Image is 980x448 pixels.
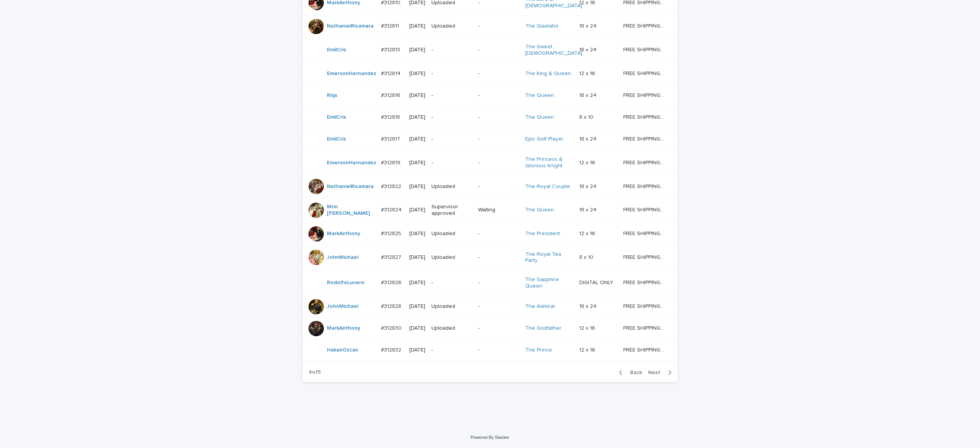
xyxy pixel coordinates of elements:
[579,69,597,77] p: 12 x 16
[525,70,571,77] a: The King & Queen
[478,280,519,286] p: -
[431,280,472,286] p: -
[327,47,346,53] a: EmilCris
[327,136,346,142] a: EmilCris
[327,114,346,121] a: EmilCris
[478,231,519,237] p: -
[431,347,472,353] p: -
[327,92,337,99] a: Riqs
[623,182,667,190] p: FREE SHIPPING - preview in 1-2 business days, after your approval delivery will take 5-10 b.d.
[302,175,678,197] tr: NathanielRicamara #312822#312822 [DATE]Uploaded-The Royal Couple 18 x 2418 x 24 FREE SHIPPING - p...
[525,276,573,289] a: The Sapphire Queen
[409,280,425,286] p: [DATE]
[579,324,597,332] p: 12 x 16
[623,113,667,121] p: FREE SHIPPING - preview in 1-2 business days, after your approval delivery will take 5-10 b.d.
[579,345,597,353] p: 12 x 16
[409,160,425,166] p: [DATE]
[409,303,425,310] p: [DATE]
[381,113,402,121] p: #312818
[431,325,472,332] p: Uploaded
[478,347,519,353] p: -
[302,270,678,296] tr: RodolfoLucero #312826#312826 [DATE]--The Sapphire Queen DIGITAL ONLYDIGITAL ONLY FREE SHIPPING - ...
[381,69,402,77] p: #312814
[525,251,573,264] a: The Royal Tea Party
[623,45,667,53] p: FREE SHIPPING - preview in 1-2 business days, after your approval delivery will take 5-10 b.d.
[579,21,598,29] p: 18 x 24
[302,37,678,63] tr: EmilCris #312813#312813 [DATE]--The Sweet [DEMOGRAPHIC_DATA] 18 x 2418 x 24 FREE SHIPPING - previ...
[327,204,375,217] a: Mrm [PERSON_NAME]
[525,114,554,121] a: The Queen
[431,183,472,190] p: Uploaded
[623,278,667,286] p: FREE SHIPPING - preview in 1-2 business days, after your approval delivery will take 5-10 b.d.
[478,303,519,310] p: -
[431,303,472,310] p: Uploaded
[579,91,598,99] p: 18 x 24
[525,23,559,29] a: The Gladiator
[623,324,667,332] p: FREE SHIPPING - preview in 1-2 business days, after your approval delivery will take 5-10 b.d.
[623,134,667,142] p: FREE SHIPPING - preview in 1-2 business days, after your approval delivery will take 5-10 b.d.
[431,136,472,142] p: -
[623,91,667,99] p: FREE SHIPPING - preview in 1-2 business days, after your approval delivery will take 5-10 b.d.
[302,63,678,85] tr: EmersonHernandez #312814#312814 [DATE]--The King & Queen 12 x 1612 x 16 FREE SHIPPING - preview i...
[579,158,597,166] p: 12 x 16
[431,92,472,99] p: -
[302,15,678,37] tr: NathanielRicamara #312811#312811 [DATE]Uploaded-The Gladiator 18 x 2418 x 24 FREE SHIPPING - prev...
[525,303,555,310] a: The Admiral
[525,207,554,213] a: The Queen
[478,325,519,332] p: -
[623,205,667,213] p: FREE SHIPPING - preview in 1-2 business days, after your approval delivery will take 5-10 b.d.
[409,70,425,77] p: [DATE]
[409,136,425,142] p: [DATE]
[302,223,678,245] tr: MarkAnthony #312825#312825 [DATE]Uploaded-The President 12 x 1612 x 16 FREE SHIPPING - preview in...
[327,70,376,77] a: EmersonHernandez
[381,158,402,166] p: #312819
[381,253,403,261] p: #312827
[409,325,425,332] p: [DATE]
[381,91,402,99] p: #312816
[327,280,364,286] a: RodolfoLucero
[409,231,425,237] p: [DATE]
[626,370,642,375] span: Back
[327,160,376,166] a: EmersonHernandez
[478,136,519,142] p: -
[478,207,519,213] p: Waiting
[302,245,678,270] tr: JohnMichael #312827#312827 [DATE]Uploaded-The Royal Tea Party 8 x 108 x 10 FREE SHIPPING - previe...
[327,347,358,353] a: HakanOzcan
[579,134,598,142] p: 18 x 24
[623,229,667,237] p: FREE SHIPPING - preview in 1-2 business days, after your approval delivery will take 5-10 b.d.
[579,302,598,310] p: 18 x 24
[381,278,403,286] p: #312826
[470,435,509,440] a: Powered By Stacker
[623,253,667,261] p: FREE SHIPPING - preview in 1-2 business days, after your approval delivery will take 5-10 b.d.
[302,339,678,361] tr: HakanOzcan #312832#312832 [DATE]--The Prince 12 x 1612 x 16 FREE SHIPPING - preview in 1-2 busine...
[431,231,472,237] p: Uploaded
[409,183,425,190] p: [DATE]
[478,160,519,166] p: -
[579,45,598,53] p: 18 x 24
[409,47,425,53] p: [DATE]
[478,92,519,99] p: -
[623,158,667,166] p: FREE SHIPPING - preview in 1-2 business days, after your approval delivery will take 5-10 b.d.
[613,369,645,376] button: Back
[478,47,519,53] p: -
[579,229,597,237] p: 12 x 16
[525,44,582,57] a: The Sweet [DEMOGRAPHIC_DATA]
[525,347,552,353] a: The Prince
[525,325,562,332] a: The Godfather
[579,278,615,286] p: DIGITAL ONLY
[302,106,678,128] tr: EmilCris #312818#312818 [DATE]--The Queen 8 x 108 x 10 FREE SHIPPING - preview in 1-2 business da...
[327,303,358,310] a: JohnMichael
[409,92,425,99] p: [DATE]
[381,302,403,310] p: #312828
[579,182,598,190] p: 18 x 24
[648,370,665,375] span: Next
[525,183,570,190] a: The Royal Couple
[302,296,678,317] tr: JohnMichael #312828#312828 [DATE]Uploaded-The Admiral 18 x 2418 x 24 FREE SHIPPING - preview in 1...
[409,207,425,213] p: [DATE]
[381,134,402,142] p: #312817
[409,114,425,121] p: [DATE]
[478,114,519,121] p: -
[302,197,678,223] tr: Mrm [PERSON_NAME] #312824#312824 [DATE]Supervisor approvedWaitingThe Queen 18 x 2418 x 24 FREE SH...
[579,113,595,121] p: 8 x 10
[431,23,472,29] p: Uploaded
